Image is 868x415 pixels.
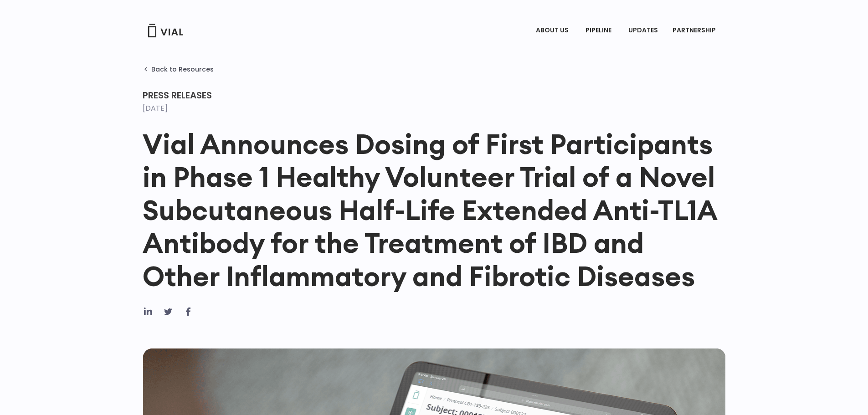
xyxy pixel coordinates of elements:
[163,306,174,317] div: Share on twitter
[143,128,726,292] h1: Vial Announces Dosing of First Participants in Phase 1 Healthy Volunteer Trial of a Novel Subcuta...
[529,23,578,38] a: ABOUT USMenu Toggle
[151,66,214,73] span: Back to Resources
[578,23,621,38] a: PIPELINEMenu Toggle
[143,306,154,317] div: Share on linkedin
[147,24,184,37] img: Vial Logo
[183,306,194,317] div: Share on facebook
[143,103,168,113] time: [DATE]
[143,89,212,102] span: Press Releases
[621,23,665,38] a: UPDATES
[143,66,214,73] a: Back to Resources
[665,23,725,38] a: PARTNERSHIPMenu Toggle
